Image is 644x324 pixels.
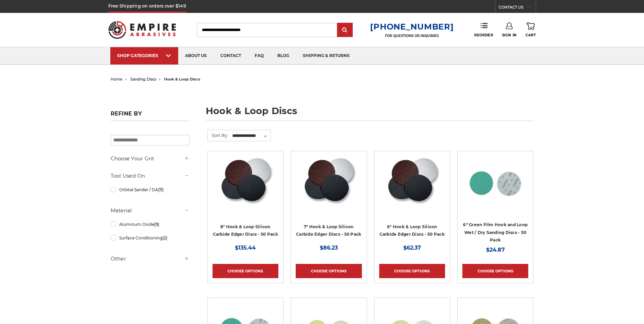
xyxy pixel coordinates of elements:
[296,47,356,65] a: shipping & returns
[158,187,164,192] span: (11)
[218,156,273,210] img: Silicon Carbide 8" Hook & Loop Edger Discs
[271,47,296,65] a: blog
[231,131,271,141] select: Sort By:
[379,264,445,278] a: Choose Options
[213,264,278,278] a: Choose Options
[468,156,522,210] img: 6-inch 60-grit green film hook and loop sanding discs with fast cutting aluminum oxide for coarse...
[111,77,123,82] a: home
[463,222,528,242] a: 6" Green Film Hook and Loop Wet / Dry Sanding Discs - 50 Pack
[154,222,159,227] span: (9)
[296,224,361,237] a: 7" Hook & Loop Silicon Carbide Edger Discs - 50 Pack
[403,245,421,251] span: $62.37
[248,47,271,65] a: faq
[296,264,362,278] a: Choose Options
[178,47,214,65] a: about us
[526,33,536,37] span: Cart
[111,255,189,263] h5: Other
[370,22,454,32] a: [PHONE_NUMBER]
[370,34,454,38] p: FOR QUESTIONS OR INQUIRIES
[320,245,338,251] span: $86.23
[462,156,528,222] a: 6-inch 60-grit green film hook and loop sanding discs with fast cutting aluminum oxide for coarse...
[111,110,189,121] h5: Refine by
[474,22,493,37] a: Reorder
[111,232,189,244] a: Surface Conditioning(2)
[111,155,189,163] h5: Choose Your Grit
[111,206,189,215] h5: Material
[379,156,445,222] a: Silicon Carbide 6" Hook & Loop Edger Discs
[208,130,228,140] label: Sort By:
[502,33,517,37] span: Sign In
[117,53,171,58] div: SHOP CATEGORIES
[108,17,176,43] img: Empire Abrasives
[213,156,278,222] a: Silicon Carbide 8" Hook & Loop Edger Discs
[296,156,362,222] a: Silicon Carbide 7" Hook & Loop Edger Discs
[474,33,493,37] span: Reorder
[130,77,156,82] a: sanding discs
[380,224,445,237] a: 6" Hook & Loop Silicon Carbide Edger Discs - 50 Pack
[213,224,278,237] a: 8" Hook & Loop Silicon Carbide Edger Discs - 50 Pack
[235,245,256,251] span: $135.44
[111,218,189,230] a: Aluminum Oxide(9)
[164,77,200,82] span: hook & loop discs
[338,23,352,37] input: Submit
[526,22,536,37] a: Cart
[162,235,167,240] span: (2)
[111,172,189,180] h5: Tool Used On
[462,264,528,278] a: Choose Options
[206,106,534,121] h1: hook & loop discs
[214,47,248,65] a: contact
[499,3,536,13] a: CONTACT US
[385,156,440,210] img: Silicon Carbide 6" Hook & Loop Edger Discs
[111,184,189,196] a: Orbital Sander / DA(11)
[301,156,356,210] img: Silicon Carbide 7" Hook & Loop Edger Discs
[486,247,505,253] span: $24.87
